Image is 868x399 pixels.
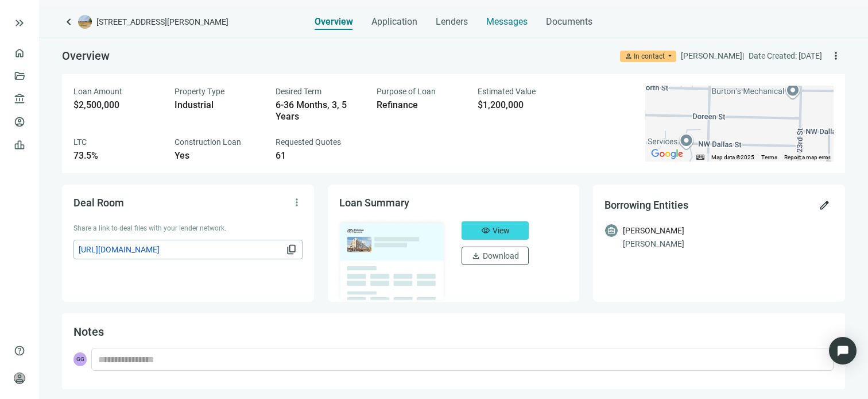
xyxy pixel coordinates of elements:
[175,150,262,162] div: Yes
[623,224,684,237] div: [PERSON_NAME]
[73,137,87,147] span: LTC
[681,49,744,62] div: [PERSON_NAME] |
[96,16,228,28] span: [STREET_ADDRESS][PERSON_NAME]
[79,243,284,256] span: [URL][DOMAIN_NAME]
[339,197,409,209] span: Loan Summary
[696,154,704,162] button: Keyboard shortcuts
[276,137,341,147] span: Requested Quotes
[276,150,363,162] div: 61
[486,16,528,27] span: Messages
[13,16,26,30] button: keyboard_double_arrow_right
[14,93,22,105] span: account_balance
[73,325,104,339] span: Notes
[377,99,464,111] div: Refinance
[623,237,834,250] div: [PERSON_NAME]
[73,224,226,232] span: Share a link to deal files with your lender network.
[14,373,25,384] span: person
[625,52,633,60] span: person
[648,147,686,162] a: Open this area in Google Maps (opens a new window)
[478,99,565,111] div: $1,200,000
[478,87,536,96] span: Estimated Value
[276,99,363,122] div: 6-36 Months, 3, 5 Years
[286,244,297,255] span: content_copy
[78,15,92,29] img: deal-logo
[14,345,25,356] span: help
[481,226,490,235] span: visibility
[175,137,241,147] span: Construction Loan
[784,154,830,160] a: Report a map error
[648,147,686,162] img: Google
[371,16,417,28] span: Application
[462,221,529,240] button: visibilityView
[483,251,519,260] span: Download
[827,47,845,65] button: more_vert
[436,16,468,28] span: Lenders
[749,49,822,62] div: Date Created: [DATE]
[819,199,830,211] span: edit
[288,193,306,212] button: more_vert
[377,87,436,96] span: Purpose of Loan
[62,49,110,63] span: Overview
[829,337,857,365] div: Open Intercom Messenger
[73,87,122,96] span: Loan Amount
[830,50,842,62] span: more_vert
[62,15,76,29] a: keyboard_arrow_left
[175,87,224,96] span: Property Type
[546,16,592,28] span: Documents
[276,87,321,96] span: Desired Term
[604,199,688,211] span: Borrowing Entities
[634,51,665,62] div: In contact
[175,99,262,111] div: Industrial
[815,196,834,214] button: edit
[471,251,480,260] span: download
[462,247,529,265] button: downloadDownload
[73,352,87,366] span: GG
[315,16,353,28] span: Overview
[493,226,510,235] span: View
[336,218,448,303] img: dealOverviewImg
[711,154,754,160] span: Map data ©2025
[291,197,303,208] span: more_vert
[73,150,161,162] div: 73.5%
[73,197,124,209] span: Deal Room
[73,99,161,111] div: $2,500,000
[761,154,777,160] a: Terms (opens in new tab)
